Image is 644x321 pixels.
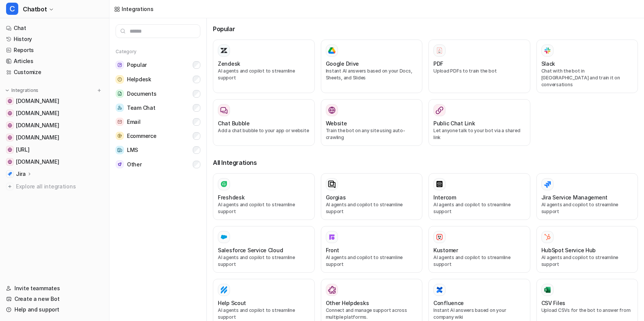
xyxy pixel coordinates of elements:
[541,299,565,307] h3: CSV Files
[3,144,106,155] a: dashboard.eesel.ai[URL]
[8,99,12,103] img: shopee.co.id
[116,104,124,112] img: Team Chat
[541,68,633,88] p: Chat with the bot in [GEOGRAPHIC_DATA] and train it on conversations
[8,135,12,140] img: affiliate.shopee.co.id
[127,132,156,140] span: Ecommerce
[3,96,106,106] a: shopee.co.id[DOMAIN_NAME]
[218,68,310,81] p: AI agents and copilot to streamline support
[218,299,246,307] h3: Help Scout
[544,286,551,294] img: CSV Files
[116,132,124,140] img: Ecommerce
[213,226,315,273] button: Salesforce Service Cloud Salesforce Service CloudAI agents and copilot to streamline support
[116,129,200,143] button: EcommerceEcommerce
[16,146,30,153] span: [URL]
[6,183,14,190] img: explore all integrations
[321,40,423,93] button: Google DriveGoogle DriveInstant AI answers based on your Docs, Sheets, and Slides
[433,119,475,127] h3: Public Chat Link
[122,5,154,13] div: Integrations
[3,67,106,77] a: Customize
[16,109,59,117] span: [DOMAIN_NAME]
[433,60,443,68] h3: PDF
[3,283,106,294] a: Invite teammates
[433,68,525,74] p: Upload PDFs to train the bot
[116,87,200,101] button: DocumentsDocuments
[114,5,154,13] a: Integrations
[218,254,310,268] p: AI agents and copilot to streamline support
[3,304,106,315] a: Help and support
[541,60,555,68] h3: Slack
[116,160,124,168] img: Other
[8,160,12,164] img: github.com
[536,40,638,93] button: SlackSlackChat with the bot in [GEOGRAPHIC_DATA] and train it on conversations
[5,88,10,93] img: expand menu
[326,201,418,215] p: AI agents and copilot to streamline support
[3,120,106,131] a: seller.shopee.co.id[DOMAIN_NAME]
[328,106,336,114] img: Website
[326,307,418,321] p: Connect and manage support across multiple platforms.
[326,119,347,127] h3: Website
[6,3,18,15] span: C
[536,173,638,220] button: Jira Service ManagementAI agents and copilot to streamline support
[116,58,200,72] button: PopularPopular
[321,226,423,273] button: FrontFrontAI agents and copilot to streamline support
[8,172,12,176] img: Jira
[218,60,240,68] h3: Zendesk
[127,90,156,98] span: Documents
[433,299,464,307] h3: Confluence
[16,170,26,178] p: Jira
[8,123,12,128] img: seller.shopee.co.id
[8,147,12,152] img: dashboard.eesel.ai
[541,193,608,201] h3: Jira Service Management
[328,47,336,54] img: Google Drive
[127,118,141,126] span: Email
[428,40,530,93] button: PDFPDFUpload PDFs to train the bot
[326,60,359,68] h3: Google Drive
[213,24,638,33] h3: Popular
[428,226,530,273] button: KustomerKustomerAI agents and copilot to streamline support
[218,201,310,215] p: AI agents and copilot to streamline support
[11,87,38,93] p: Integrations
[541,201,633,215] p: AI agents and copilot to streamline support
[16,122,59,129] span: [DOMAIN_NAME]
[3,34,106,44] a: History
[23,4,47,14] span: Chatbot
[3,23,106,33] a: Chat
[326,193,346,201] h3: Gorgias
[16,134,59,141] span: [DOMAIN_NAME]
[213,99,315,146] button: Chat BubbleAdd a chat bubble to your app or website
[433,127,525,141] p: Let anyone talk to your bot via a shared link
[3,45,106,55] a: Reports
[328,286,336,294] img: Other Helpdesks
[116,75,124,84] img: Helpdesk
[16,180,103,193] span: Explore all integrations
[541,307,633,314] p: Upload CSVs for the bot to answer from
[326,68,418,81] p: Instant AI answers based on your Docs, Sheets, and Slides
[213,40,315,93] button: ZendeskAI agents and copilot to streamline support
[116,143,200,157] button: LMSLMS
[116,146,124,154] img: LMS
[433,307,525,321] p: Instant AI answers based on your company wiki
[433,193,456,201] h3: Intercom
[116,157,200,171] button: OtherOther
[328,233,336,241] img: Front
[213,173,315,220] button: FreshdeskAI agents and copilot to streamline support
[127,146,138,154] span: LMS
[428,173,530,220] button: IntercomAI agents and copilot to streamline support
[218,307,310,321] p: AI agents and copilot to streamline support
[436,47,443,54] img: PDF
[3,157,106,167] a: github.com[DOMAIN_NAME]
[220,233,228,241] img: Salesforce Service Cloud
[127,76,151,83] span: Helpdesk
[116,49,200,55] h5: Category
[326,127,418,141] p: Train the bot on any site using auto-crawling
[127,104,155,112] span: Team Chat
[321,99,423,146] button: WebsiteWebsiteTrain the bot on any site using auto-crawling
[321,173,423,220] button: GorgiasAI agents and copilot to streamline support
[3,181,106,192] a: Explore all integrations
[326,246,339,254] h3: Front
[116,61,124,69] img: Popular
[97,88,102,93] img: menu_add.svg
[127,61,147,69] span: Popular
[218,119,250,127] h3: Chat Bubble
[541,246,596,254] h3: HubSpot Service Hub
